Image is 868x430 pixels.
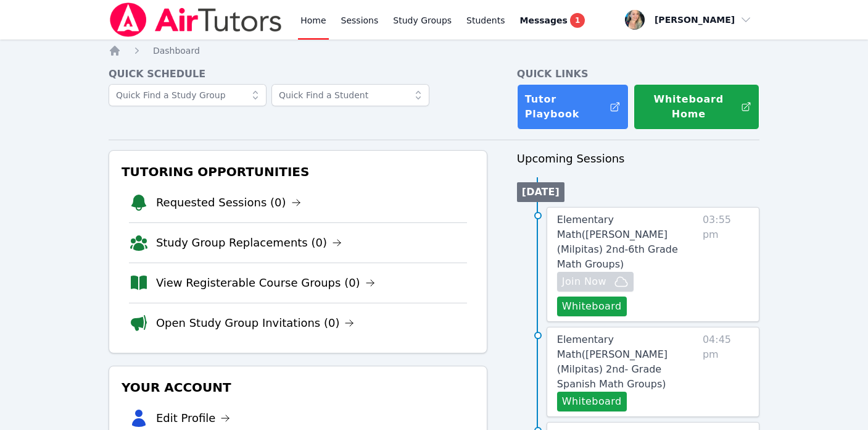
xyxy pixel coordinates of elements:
[517,182,564,202] li: [DATE]
[570,13,585,28] span: 1
[109,67,487,82] h4: Quick Schedule
[557,334,668,390] span: Elementary Math ( [PERSON_NAME] (Milpitas) 2nd- Grade Spanish Math Groups )
[703,213,749,316] span: 03:55 pm
[119,161,477,183] h3: Tutoring Opportunities
[156,234,342,251] a: Study Group Replacements (0)
[520,14,568,27] span: Messages
[703,332,749,411] span: 04:45 pm
[271,84,429,106] input: Quick Find a Student
[119,376,477,398] h3: Your Account
[634,84,759,130] button: Whiteboard Home
[109,44,759,57] nav: Breadcrumb
[153,44,200,57] a: Dashboard
[156,274,375,292] a: View Registerable Course Groups (0)
[557,332,698,392] a: Elementary Math([PERSON_NAME] (Milpitas) 2nd- Grade Spanish Math Groups)
[156,410,231,427] a: Edit Profile
[517,84,629,130] a: Tutor Playbook
[557,272,634,292] button: Join Now
[153,46,200,56] span: Dashboard
[557,392,627,411] button: Whiteboard
[109,84,267,106] input: Quick Find a Study Group
[517,67,759,82] h4: Quick Links
[562,274,606,289] span: Join Now
[557,214,678,270] span: Elementary Math ( [PERSON_NAME] (Milpitas) 2nd-6th Grade Math Groups )
[557,297,627,316] button: Whiteboard
[156,314,355,332] a: Open Study Group Invitations (0)
[557,213,698,272] a: Elementary Math([PERSON_NAME] (Milpitas) 2nd-6th Grade Math Groups)
[517,150,759,167] h3: Upcoming Sessions
[156,194,301,211] a: Requested Sessions (0)
[109,2,283,37] img: Air Tutors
